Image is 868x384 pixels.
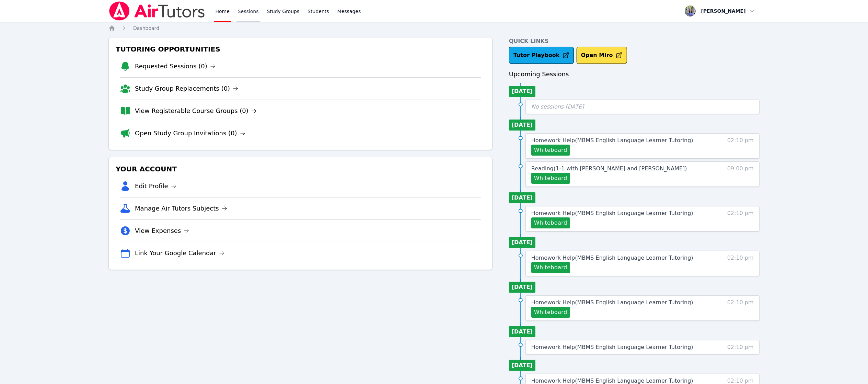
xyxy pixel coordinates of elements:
nav: Breadcrumb [108,25,760,32]
button: Open Miro [577,47,627,64]
span: 09:00 pm [727,165,754,184]
button: Whiteboard [531,145,570,156]
span: 02:10 pm [727,343,754,351]
a: Edit Profile [135,181,176,191]
button: Whiteboard [531,262,570,273]
a: Requested Sessions (0) [135,61,216,71]
a: Dashboard [133,25,159,32]
h3: Your Account [114,163,487,175]
span: Reading ( 1-1 with [PERSON_NAME] and [PERSON_NAME] ) [531,165,687,172]
li: [DATE] [509,86,535,97]
span: Dashboard [133,25,159,31]
button: Whiteboard [531,307,570,318]
button: Whiteboard [531,173,570,184]
span: 02:10 pm [727,298,754,318]
span: No sessions [DATE] [531,103,584,110]
a: Homework Help(MBMS English Language Learner Tutoring) [531,209,693,217]
button: Whiteboard [531,217,570,228]
span: 02:10 pm [727,209,754,228]
a: Tutor Playbook [509,47,574,64]
li: [DATE] [509,192,535,203]
span: Homework Help ( MBMS English Language Learner Tutoring ) [531,255,693,261]
a: Reading(1-1 with [PERSON_NAME] and [PERSON_NAME]) [531,165,687,173]
span: Homework Help ( MBMS English Language Learner Tutoring ) [531,377,693,384]
a: Link Your Google Calendar [135,248,224,258]
a: Open Study Group Invitations (0) [135,128,245,138]
a: Study Group Replacements (0) [135,84,238,93]
img: Air Tutors [108,1,206,21]
a: View Registerable Course Groups (0) [135,106,257,116]
span: Homework Help ( MBMS English Language Learner Tutoring ) [531,210,693,216]
li: [DATE] [509,326,535,337]
h4: Quick Links [509,37,760,45]
a: Homework Help(MBMS English Language Learner Tutoring) [531,343,693,351]
li: [DATE] [509,282,535,293]
h3: Upcoming Sessions [509,69,760,79]
li: [DATE] [509,120,535,131]
a: Manage Air Tutors Subjects [135,204,227,213]
span: 02:10 pm [727,254,754,273]
a: Homework Help(MBMS English Language Learner Tutoring) [531,136,693,145]
span: Homework Help ( MBMS English Language Learner Tutoring ) [531,137,693,144]
span: 02:10 pm [727,136,754,156]
span: Homework Help ( MBMS English Language Learner Tutoring ) [531,344,693,350]
a: Homework Help(MBMS English Language Learner Tutoring) [531,254,693,262]
span: Homework Help ( MBMS English Language Learner Tutoring ) [531,299,693,306]
span: Messages [337,8,361,15]
a: Homework Help(MBMS English Language Learner Tutoring) [531,298,693,307]
a: View Expenses [135,226,189,236]
h3: Tutoring Opportunities [114,43,487,55]
li: [DATE] [509,237,535,248]
li: [DATE] [509,360,535,371]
